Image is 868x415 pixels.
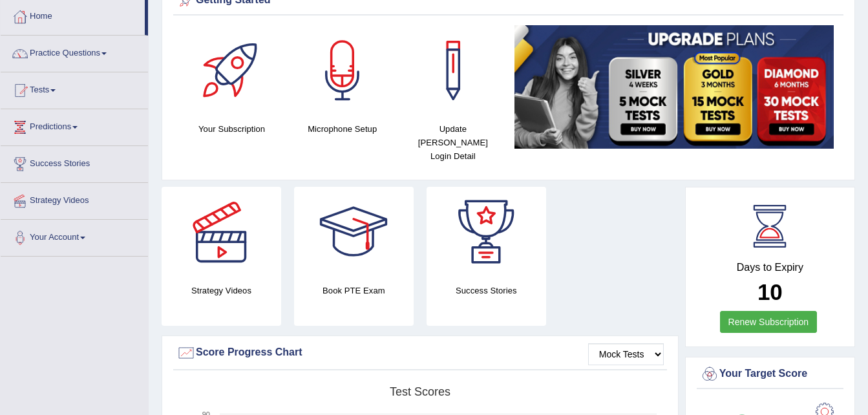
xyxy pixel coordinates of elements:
[700,365,840,384] div: Your Target Score
[514,25,834,149] img: small5.jpg
[162,284,281,297] h4: Strategy Videos
[1,72,148,105] a: Tests
[427,284,546,297] h4: Success Stories
[1,109,148,142] a: Predictions
[293,122,391,136] h4: Microphone Setup
[404,122,502,163] h4: Update [PERSON_NAME] Login Detail
[1,36,148,68] a: Practice Questions
[294,284,414,297] h4: Book PTE Exam
[390,385,450,398] tspan: Test scores
[1,146,148,178] a: Success Stories
[720,311,818,333] a: Renew Subscription
[1,220,148,252] a: Your Account
[700,262,840,273] h4: Days to Expiry
[1,183,148,215] a: Strategy Videos
[176,343,664,363] div: Score Progress Chart
[183,122,281,136] h4: Your Subscription
[757,279,783,304] b: 10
